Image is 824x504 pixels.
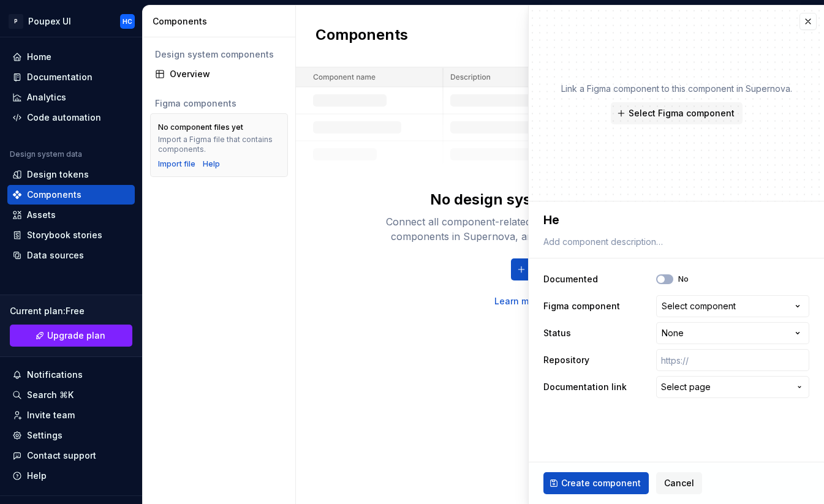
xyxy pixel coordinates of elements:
[47,329,105,342] span: Upgrade plan
[678,274,689,284] label: No
[10,149,82,159] div: Design system data
[27,409,75,421] div: Invite team
[27,369,83,381] div: Notifications
[28,15,71,28] div: Poupex UI
[27,91,66,103] div: Analytics
[7,185,135,205] a: Components
[158,135,280,154] div: Import a Figma file that contains components.
[561,477,641,489] span: Create component
[430,190,690,209] div: No design system components - yet
[170,68,283,80] div: Overview
[10,325,132,347] a: Upgrade plan
[7,426,135,445] a: Settings
[27,209,56,221] div: Assets
[155,97,283,110] div: Figma components
[543,327,571,339] label: Status
[656,295,809,317] button: Select component
[664,477,694,489] span: Cancel
[656,472,702,494] button: Cancel
[7,446,135,465] button: Contact support
[27,168,89,181] div: Design tokens
[7,225,135,245] a: Storybook stories
[7,246,135,265] a: Data sources
[7,108,135,127] a: Code automation
[9,14,23,29] div: P
[27,249,84,261] div: Data sources
[561,83,792,95] p: Link a Figma component to this component in Supernova.
[511,258,610,280] button: New component
[656,349,809,371] input: https://
[7,47,135,67] a: Home
[7,365,135,385] button: Notifications
[27,51,51,63] div: Home
[27,429,62,442] div: Settings
[27,470,47,482] div: Help
[7,205,135,225] a: Assets
[7,67,135,87] a: Documentation
[150,64,288,84] a: Overview
[543,472,649,494] button: Create component
[543,273,598,285] label: Documented
[543,300,620,312] label: Figma component
[7,466,135,486] button: Help
[158,122,243,132] div: No component files yet
[10,305,132,317] div: Current plan : Free
[7,165,135,184] a: Design tokens
[629,107,735,119] span: Select Figma component
[27,111,101,124] div: Code automation
[364,214,756,244] div: Connect all component-related data to single entity. Get started by creating components in Supern...
[203,159,220,169] a: Help
[661,381,711,393] span: Select page
[656,376,809,398] button: Select page
[123,17,132,26] div: HC
[27,229,102,241] div: Storybook stories
[158,159,195,169] button: Import file
[7,385,135,405] button: Search ⌘K
[153,15,290,28] div: Components
[7,88,135,107] a: Analytics
[316,25,408,47] h2: Components
[27,449,96,462] div: Contact support
[543,381,627,393] label: Documentation link
[543,354,589,366] label: Repository
[155,48,283,61] div: Design system components
[662,300,736,312] div: Select component
[27,71,93,83] div: Documentation
[494,295,626,307] a: Learn more about components
[541,209,807,231] textarea: He
[27,189,81,201] div: Components
[7,405,135,425] a: Invite team
[2,8,140,34] button: PPoupex UIHC
[611,102,743,124] button: Select Figma component
[27,389,74,401] div: Search ⌘K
